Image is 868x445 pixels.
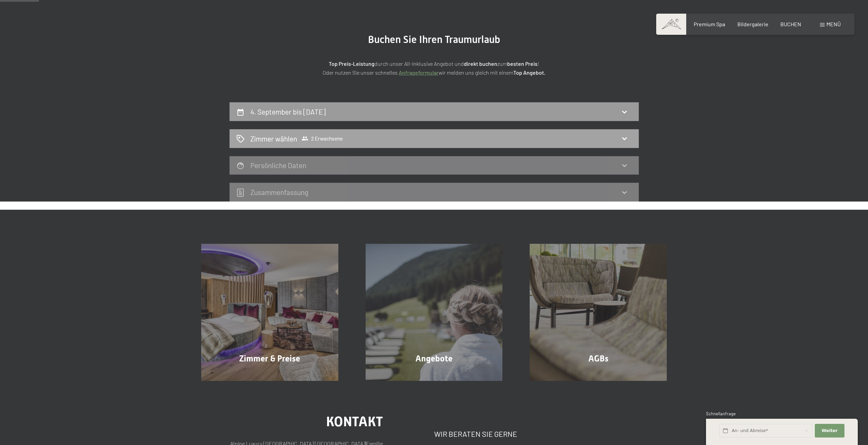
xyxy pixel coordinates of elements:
[737,21,768,27] a: Bildergalerie
[815,424,844,438] button: Weiter
[780,21,801,27] a: BUCHEN
[706,411,736,416] span: Schnellanfrage
[434,429,517,438] span: Wir beraten Sie gerne
[301,135,343,142] span: 2 Erwachsene
[588,354,608,364] span: AGBs
[352,244,516,381] a: Buchung Angebote
[826,21,841,27] span: Menü
[464,60,497,67] strong: direkt buchen
[239,354,300,364] span: Zimmer & Preise
[250,134,297,144] h2: Zimmer wählen
[188,244,352,381] a: Buchung Zimmer & Preise
[822,428,838,434] span: Weiter
[694,21,725,27] a: Premium Spa
[507,60,538,67] strong: besten Preis
[329,60,374,67] strong: Top Preis-Leistung
[415,354,453,364] span: Angebote
[250,107,326,116] h2: 4. September bis [DATE]
[250,188,308,196] h2: Zusammen­fassung
[368,33,500,45] span: Buchen Sie Ihren Traumurlaub
[516,244,680,381] a: Buchung AGBs
[326,414,383,430] span: Kontakt
[513,69,545,76] strong: Top Angebot.
[250,161,306,169] h2: Persönliche Daten
[264,59,605,77] p: durch unser All-inklusive Angebot und zum ! Oder nutzen Sie unser schnelles wir melden uns gleich...
[399,69,439,76] a: Anfrageformular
